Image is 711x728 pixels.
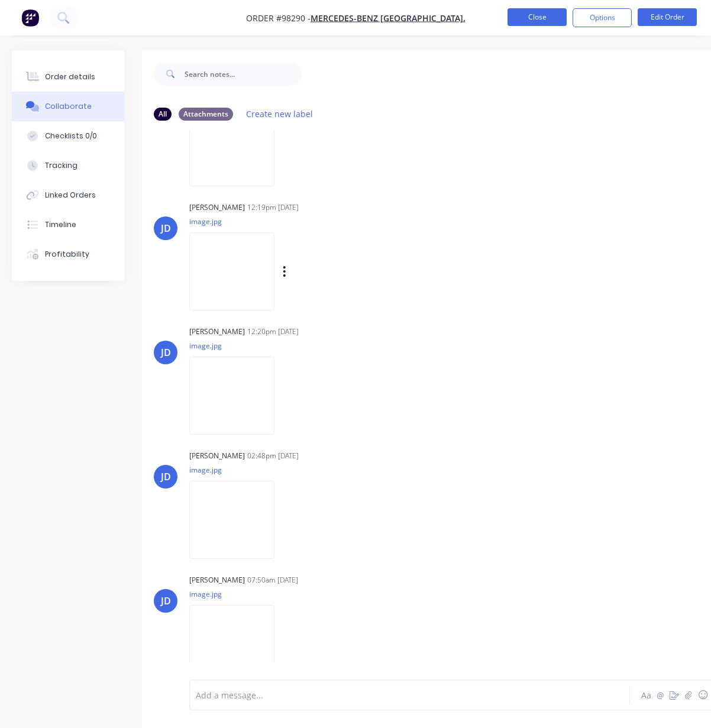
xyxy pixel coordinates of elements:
button: Order details [12,62,124,92]
button: Aa [639,688,653,702]
p: image.jpg [189,216,406,227]
button: ☺ [696,688,710,702]
img: Factory [21,9,39,27]
p: image.jpg [189,589,286,599]
input: Search notes... [185,62,302,86]
div: 12:20pm [DATE] [247,326,299,337]
button: Linked Orders [12,180,124,210]
div: [PERSON_NAME] [189,326,245,337]
button: Profitability [12,240,124,269]
p: image.jpg [189,341,286,351]
div: All [154,108,172,121]
div: JD [161,345,171,360]
div: JD [161,594,171,608]
div: JD [161,221,171,235]
button: Edit Order [638,8,697,26]
button: Tracking [12,151,124,180]
div: Timeline [45,219,76,230]
div: 07:50am [DATE] [247,575,298,585]
div: Attachments [179,108,233,121]
div: Tracking [45,160,77,171]
button: Collaborate [12,92,124,121]
button: Options [573,8,632,27]
div: Checklists 0/0 [45,131,97,141]
button: Close [508,8,567,26]
button: Checklists 0/0 [12,121,124,151]
div: [PERSON_NAME] [189,575,245,585]
p: image.jpg [189,465,286,475]
div: JD [161,470,171,484]
div: Collaborate [45,101,92,112]
span: Order #98290 - [246,12,311,24]
a: Mercedes-Benz [GEOGRAPHIC_DATA]. [311,12,466,24]
button: Timeline [12,210,124,240]
button: @ [653,688,667,702]
div: [PERSON_NAME] [189,202,245,213]
div: Order details [45,72,95,82]
div: Linked Orders [45,190,96,200]
div: [PERSON_NAME] [189,451,245,461]
div: Profitability [45,249,89,260]
div: 12:19pm [DATE] [247,202,299,213]
button: Create new label [240,106,319,122]
div: 02:48pm [DATE] [247,451,299,461]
